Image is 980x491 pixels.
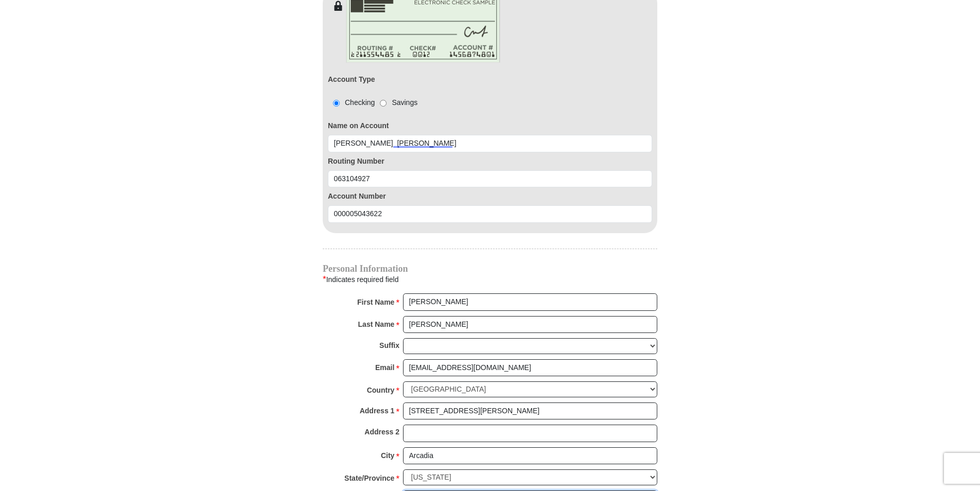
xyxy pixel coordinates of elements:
strong: Last Name [358,317,395,331]
label: Name on Account [328,120,652,131]
strong: City [381,448,394,463]
strong: Address 2 [364,425,399,439]
label: Routing Number [328,156,652,167]
label: Account Type [328,74,375,85]
strong: Suffix [379,338,399,353]
label: Account Number [328,191,652,202]
h4: Personal Information [323,265,657,273]
strong: State/Province [344,471,394,485]
div: Indicates required field [323,273,657,286]
div: Checking Savings [328,97,417,108]
strong: Address 1 [360,404,395,418]
strong: First Name [357,295,394,309]
strong: Country [367,383,395,397]
strong: Email [375,360,394,375]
